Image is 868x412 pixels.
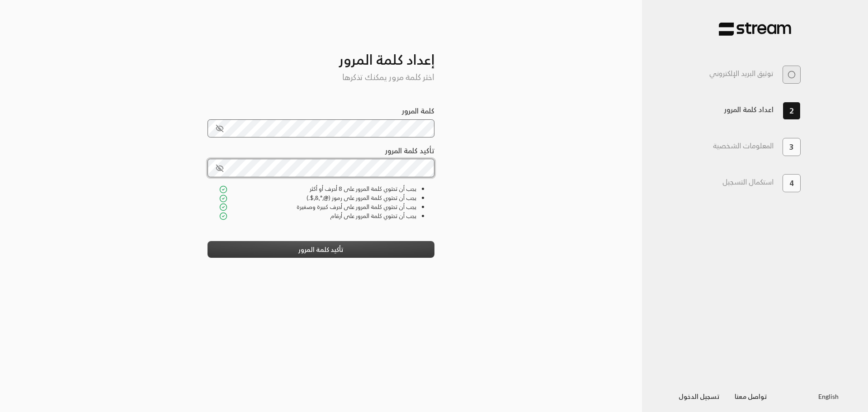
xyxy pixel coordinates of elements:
[208,72,435,82] h5: اختر كلمة مرور يمكنك تذكرها
[722,178,774,186] h3: استكمال التسجيل
[385,145,434,156] label: تأكيد كلمة المرور
[727,388,775,404] button: تواصل معنا
[724,105,774,114] h3: اعداد كلمة المرور
[212,161,227,176] button: toggle password visibility
[212,121,227,136] button: toggle password visibility
[208,241,435,258] button: تأكيد كلمة المرور
[402,105,434,116] label: كلمة المرور
[219,185,417,194] div: يجب أن تحتوي كلمة المرور على 8 أحرف أو أكثر
[219,194,417,203] div: يجب أن تحتوي كلمة المرور على رموز (@,*,&,$..)
[818,388,839,404] a: English
[219,203,417,212] div: يجب أن تحتوي كلمة المرور على أحرف كبيرة وصغيرة
[719,22,791,36] img: Stream Pay
[208,37,435,68] h3: إعداد كلمة المرور
[219,211,417,220] div: يجب أن تحتوي كلمة المرور على أرقام
[789,178,794,189] span: 4
[789,142,794,152] span: 3
[713,142,774,150] h3: المعلومات الشخصية
[789,105,794,117] span: 2
[671,388,727,404] button: تسجيل الدخول
[671,391,727,402] a: تسجيل الدخول
[709,69,774,78] h3: توثيق البريد الإلكتروني
[727,391,775,402] a: تواصل معنا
